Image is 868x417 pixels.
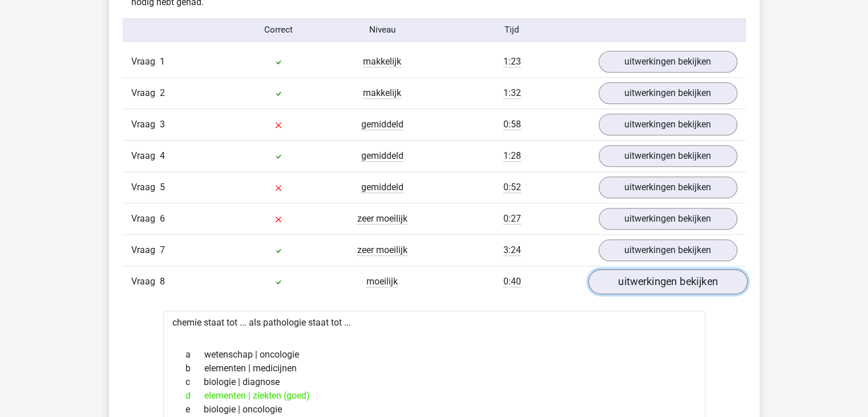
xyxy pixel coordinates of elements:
[185,375,204,389] span: c
[366,276,398,287] span: moeilijk
[185,362,204,375] span: b
[131,118,160,131] span: Vraag
[160,56,165,67] span: 1
[330,23,434,37] div: Niveau
[177,389,692,403] div: elementen | ziekten (goed)
[434,23,590,37] div: Tijd
[160,182,165,193] span: 5
[503,276,521,287] span: 0:40
[363,56,401,67] span: makkelijk
[160,276,165,287] span: 8
[599,239,737,261] a: uitwerkingen bekijken
[599,51,737,73] a: uitwerkingen bekijken
[131,86,160,100] span: Vraag
[131,243,160,257] span: Vraag
[177,362,692,375] div: elementen | medicijnen
[160,119,165,130] span: 3
[177,375,692,389] div: biologie | diagnose
[599,114,737,135] a: uitwerkingen bekijken
[160,213,165,224] span: 6
[131,149,160,163] span: Vraag
[503,244,521,256] span: 3:24
[185,403,204,416] span: e
[131,55,160,69] span: Vraag
[503,213,521,224] span: 0:27
[503,150,521,162] span: 1:28
[131,275,160,288] span: Vraag
[503,119,521,130] span: 0:58
[131,212,160,226] span: Vraag
[185,389,204,403] span: d
[363,87,401,99] span: makkelijk
[357,213,407,224] span: zeer moeilijk
[599,208,737,230] a: uitwerkingen bekijken
[503,56,521,67] span: 1:23
[503,182,521,193] span: 0:52
[185,348,204,362] span: a
[177,348,692,362] div: wetenschap | oncologie
[361,150,403,162] span: gemiddeld
[361,182,403,193] span: gemiddeld
[160,150,165,161] span: 4
[588,269,747,294] a: uitwerkingen bekijken
[177,403,692,416] div: biologie | oncologie
[599,145,737,167] a: uitwerkingen bekijken
[357,244,407,256] span: zeer moeilijk
[361,119,403,130] span: gemiddeld
[599,177,737,198] a: uitwerkingen bekijken
[599,82,737,104] a: uitwerkingen bekijken
[131,181,160,194] span: Vraag
[160,87,165,98] span: 2
[160,244,165,255] span: 7
[503,87,521,99] span: 1:32
[227,23,330,37] div: Correct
